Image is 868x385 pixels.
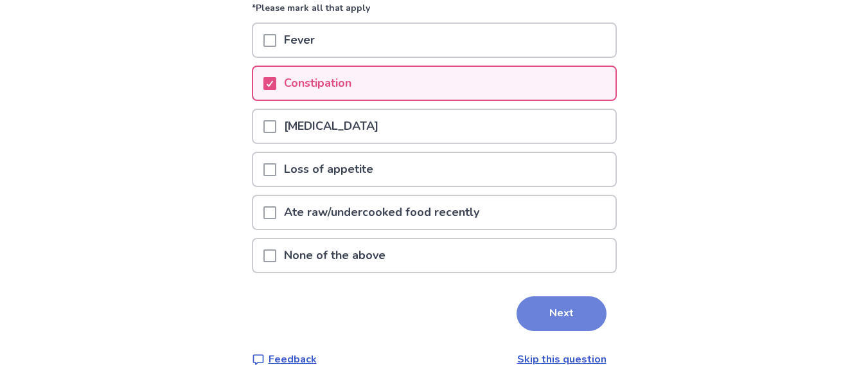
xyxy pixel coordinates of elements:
[276,67,359,100] p: Constipation
[517,296,607,331] button: Next
[276,196,487,229] p: Ate raw/undercooked food recently
[269,352,317,367] p: Feedback
[252,1,617,22] p: *Please mark all that apply
[517,352,607,366] a: Skip this question
[276,110,386,143] p: [MEDICAL_DATA]
[276,239,393,272] p: None of the above
[276,153,381,186] p: Loss of appetite
[252,352,317,367] a: Feedback
[276,24,323,57] p: Fever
